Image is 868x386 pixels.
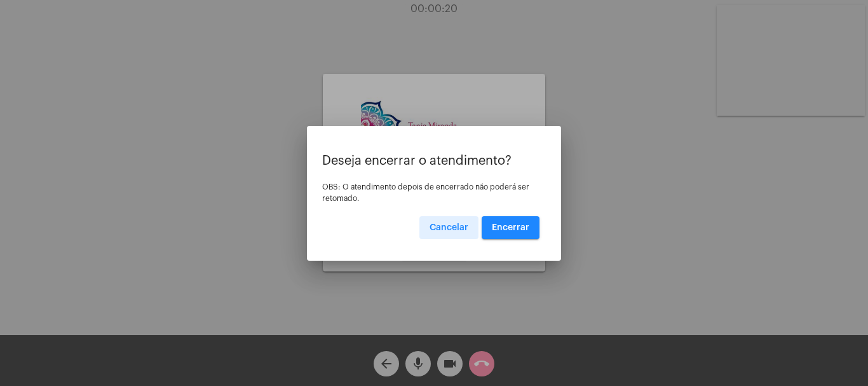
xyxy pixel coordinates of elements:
[430,223,468,232] span: Cancelar
[322,154,546,168] p: Deseja encerrar o atendimento?
[482,216,539,239] button: Encerrar
[322,183,529,202] span: OBS: O atendimento depois de encerrado não poderá ser retomado.
[419,216,478,239] button: Cancelar
[492,223,529,232] span: Encerrar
